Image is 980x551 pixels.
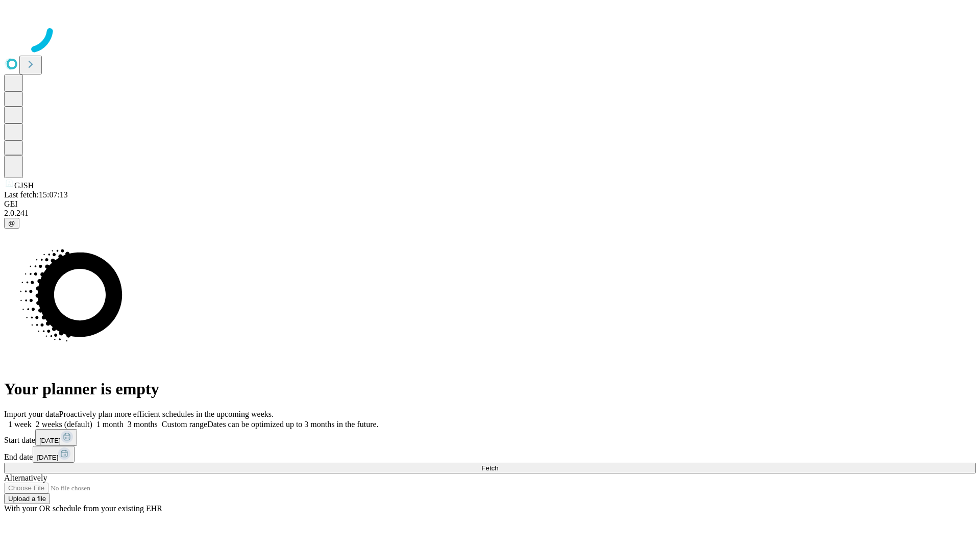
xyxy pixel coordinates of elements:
[14,181,34,190] span: GJSH
[39,437,61,444] span: [DATE]
[37,454,58,461] span: [DATE]
[4,410,59,418] span: Import your data
[33,446,75,463] button: [DATE]
[36,420,92,429] span: 2 weeks (default)
[207,420,378,429] span: Dates can be optimized up to 3 months in the future.
[4,190,68,199] span: Last fetch: 15:07:13
[4,218,19,229] button: @
[128,420,158,429] span: 3 months
[4,504,162,513] span: With your OR schedule from your existing EHR
[8,219,15,227] span: @
[4,209,976,218] div: 2.0.241
[481,464,498,472] span: Fetch
[4,199,976,209] div: GEI
[162,420,207,429] span: Custom range
[59,410,274,418] span: Proactively plan more efficient schedules in the upcoming weeks.
[4,446,976,463] div: End date
[35,429,77,446] button: [DATE]
[4,380,976,398] h1: Your planner is empty
[4,463,976,473] button: Fetch
[4,429,976,446] div: Start date
[4,473,47,482] span: Alternatively
[8,420,32,429] span: 1 week
[4,493,50,504] button: Upload a file
[96,420,124,429] span: 1 month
